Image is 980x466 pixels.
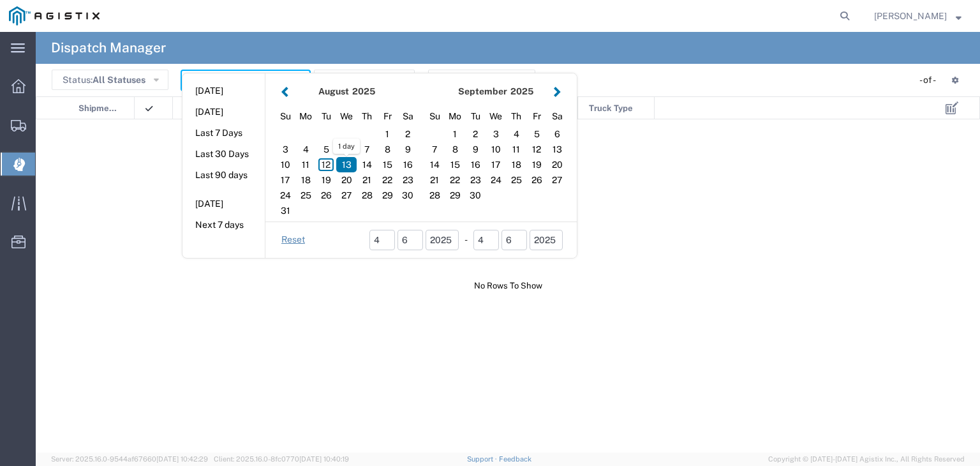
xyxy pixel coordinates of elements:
[182,165,265,185] button: Last 90 days
[486,107,506,126] div: Wednesday
[445,142,465,157] div: 8
[473,230,499,250] input: mm
[281,234,305,246] a: Reset
[316,188,336,203] div: 26
[295,172,316,188] div: 18
[547,157,567,172] div: 20
[316,107,336,126] div: Tuesday
[51,455,208,463] span: Server: 2025.16.0-9544af67660
[316,157,336,172] div: 12
[510,86,533,96] span: 2025
[357,157,377,172] div: 14
[336,107,357,126] div: Wednesday
[377,188,397,203] div: 29
[486,172,506,188] div: 24
[426,230,459,250] input: yyyy
[377,157,397,172] div: 15
[526,142,547,157] div: 12
[397,230,423,250] input: dd
[93,75,145,85] span: All Statuses
[424,172,445,188] div: 21
[295,157,316,172] div: 11
[314,70,415,90] button: Saved Searches
[214,455,349,463] span: Client: 2025.16.0-8fc0770
[182,215,265,235] button: Next 7 days
[275,188,295,203] div: 24
[275,157,295,172] div: 10
[336,172,357,188] div: 20
[547,142,567,157] div: 13
[357,188,377,203] div: 28
[182,123,265,143] button: Last 7 Days
[52,70,168,90] button: Status:All Statuses
[526,157,547,172] div: 19
[357,107,377,126] div: Thursday
[768,454,965,465] span: Copyright © [DATE]-[DATE] Agistix Inc., All Rights Reserved
[874,9,947,23] span: Lorretta Ayala
[501,230,527,250] input: dd
[530,230,563,250] input: yyyy
[369,230,395,250] input: mm
[547,172,567,188] div: 27
[182,81,265,101] button: [DATE]
[486,142,506,157] div: 10
[182,194,265,214] button: [DATE]
[397,172,418,188] div: 23
[424,157,445,172] div: 14
[316,172,336,188] div: 19
[458,86,507,96] strong: September
[51,32,166,64] h4: Dispatch Manager
[465,142,486,157] div: 9
[336,157,357,172] div: 13
[275,172,295,188] div: 17
[467,455,499,463] a: Support
[445,172,465,188] div: 22
[182,102,265,122] button: [DATE]
[424,188,445,203] div: 28
[465,157,486,172] div: 16
[182,144,265,164] button: Last 30 Days
[428,70,535,90] button: Advanced Search
[919,73,942,87] div: - of -
[526,107,547,126] div: Friday
[465,126,486,142] div: 2
[499,455,531,463] a: Feedback
[465,172,486,188] div: 23
[295,142,316,157] div: 4
[506,172,526,188] div: 25
[397,107,418,126] div: Saturday
[464,233,468,246] span: -
[506,126,526,142] div: 4
[397,188,418,203] div: 30
[445,107,465,126] div: Monday
[316,142,336,157] div: 5
[377,126,397,142] div: 1
[397,142,418,157] div: 9
[589,97,633,120] span: Truck Type
[357,142,377,157] div: 7
[424,142,445,157] div: 7
[465,107,486,126] div: Tuesday
[336,142,357,157] div: 6
[547,126,567,142] div: 6
[357,172,377,188] div: 21
[318,86,349,96] strong: August
[506,157,526,172] div: 18
[295,188,316,203] div: 25
[377,142,397,157] div: 8
[156,455,208,463] span: [DATE] 10:42:29
[275,142,295,157] div: 3
[9,6,100,26] img: logo
[336,188,357,203] div: 27
[526,172,547,188] div: 26
[873,8,962,24] button: [PERSON_NAME]
[424,107,445,126] div: Sunday
[506,142,526,157] div: 11
[397,157,418,172] div: 16
[445,126,465,142] div: 1
[526,126,547,142] div: 5
[547,107,567,126] div: Saturday
[352,86,375,96] span: 2025
[486,157,506,172] div: 17
[377,172,397,188] div: 22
